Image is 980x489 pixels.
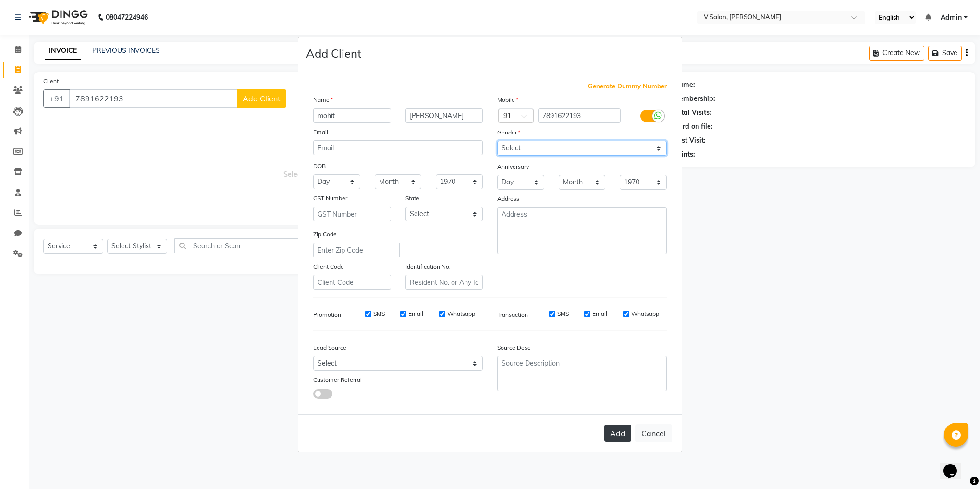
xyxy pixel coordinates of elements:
iframe: chat widget [940,451,970,479]
input: Client Code [313,275,391,290]
input: First Name [313,108,391,123]
label: Email [313,128,328,136]
label: Identification No. [405,262,451,271]
label: Email [408,309,423,318]
input: Resident No. or Any Id [405,275,483,290]
label: Anniversary [497,162,529,171]
label: Customer Referral [313,376,362,384]
button: Add [604,425,631,442]
label: Name [313,96,333,104]
label: Address [497,195,519,203]
label: Client Code [313,262,344,271]
label: DOB [313,162,326,171]
label: GST Number [313,194,347,203]
label: Whatsapp [631,309,659,318]
input: Mobile [538,108,621,123]
label: Gender [497,128,520,137]
input: Email [313,140,483,155]
label: Email [592,309,607,318]
label: SMS [373,309,385,318]
label: Promotion [313,310,341,319]
label: Source Desc [497,343,530,352]
label: State [405,194,419,203]
label: Whatsapp [447,309,475,318]
label: Zip Code [313,230,337,239]
button: Cancel [635,424,672,442]
input: Enter Zip Code [313,243,400,257]
label: Transaction [497,310,528,319]
input: Last Name [405,108,483,123]
label: Lead Source [313,343,346,352]
h4: Add Client [306,45,361,62]
label: Mobile [497,96,518,104]
input: GST Number [313,207,391,221]
span: Generate Dummy Number [588,82,667,91]
label: SMS [557,309,569,318]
